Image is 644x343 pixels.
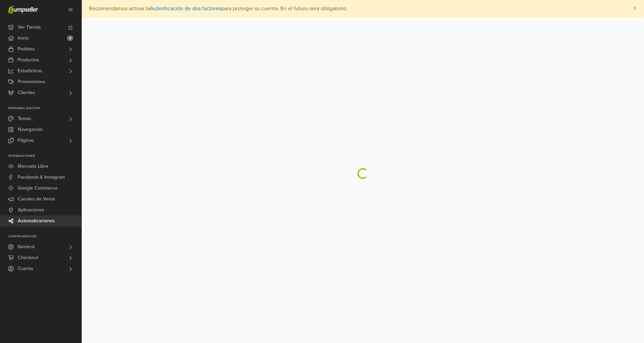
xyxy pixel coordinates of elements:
span: Promociones [18,76,45,87]
span: Productos [18,55,39,65]
span: Temas [18,113,31,124]
a: Autenticación de dos factores [150,5,221,12]
p: Configuración [8,235,81,239]
span: Canales de Venta [18,194,55,205]
span: Inicio [18,33,29,44]
span: Automatizaciones [18,215,55,226]
span: Estadísticas [18,65,42,76]
span: Aplicaciones [18,205,44,215]
span: Páginas [18,135,34,146]
span: Cuenta [18,263,33,274]
p: Personalización [8,106,81,110]
span: Checkout [18,252,38,263]
span: Pedidos [18,44,35,55]
span: Mercado Libre [18,161,48,172]
span: Navegación [18,124,43,135]
span: × [633,3,637,13]
p: Integraciones [8,154,81,158]
span: Ver Tienda [18,22,41,33]
span: 2 [67,35,73,41]
span: General [18,241,34,252]
span: Facebook & Instagram [18,172,65,183]
button: Close [626,0,644,17]
span: Clientes [18,87,35,98]
span: Google Commerce [18,183,58,194]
